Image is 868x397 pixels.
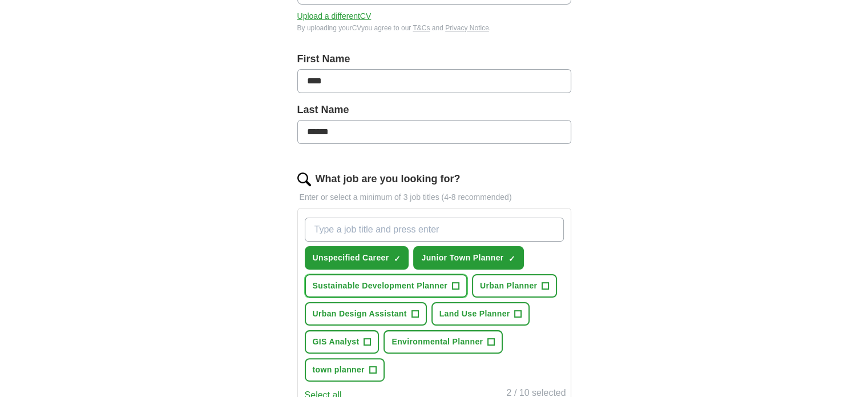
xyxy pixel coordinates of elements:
a: T&Cs [413,24,430,32]
label: What job are you looking for? [316,171,461,187]
p: Enter or select a minimum of 3 job titles (4-8 recommended) [297,191,571,203]
span: Environmental Planner [391,336,483,348]
span: Sustainable Development Planner [313,280,447,292]
span: GIS Analyst [313,336,360,348]
button: Environmental Planner [383,330,503,354]
button: Junior Town Planner✓ [413,246,523,270]
button: Urban Design Assistant [305,302,427,326]
a: Privacy Notice [445,24,489,32]
span: Land Use Planner [439,308,510,320]
span: Urban Design Assistant [313,308,407,320]
span: Unspecified Career [313,252,389,264]
input: Type a job title and press enter [305,218,564,242]
label: First Name [297,51,571,67]
button: Upload a differentCV [297,10,372,22]
img: search.png [297,173,311,186]
span: Junior Town Planner [421,252,503,264]
span: Urban Planner [480,280,537,292]
span: ✓ [508,254,515,263]
button: GIS Analyst [305,330,380,354]
button: Land Use Planner [431,302,530,326]
button: Sustainable Development Planner [305,274,467,298]
button: Unspecified Career✓ [305,246,409,270]
label: Last Name [297,102,571,118]
span: ✓ [393,254,400,263]
button: Urban Planner [472,274,557,298]
span: town planner [313,364,365,376]
button: town planner [305,358,385,382]
div: By uploading your CV you agree to our and . [297,23,571,33]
